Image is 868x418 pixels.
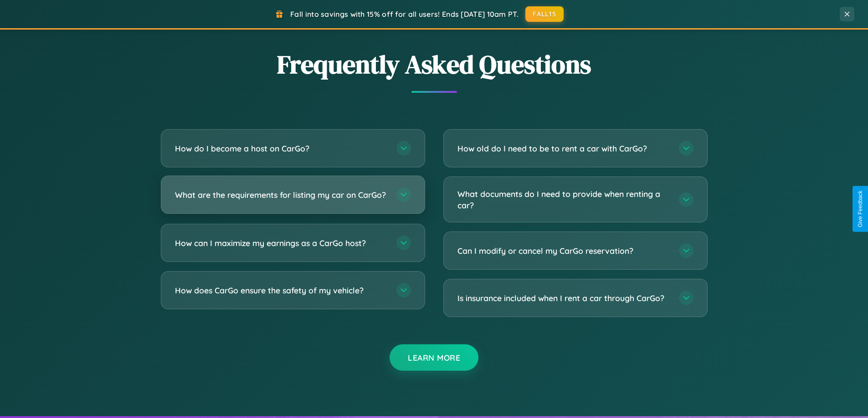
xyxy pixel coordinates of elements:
[175,143,387,154] h3: How do I become a host on CarGo?
[390,344,478,371] button: Learn More
[857,191,863,227] div: Give Feedback
[457,292,670,304] h3: Is insurance included when I rent a car through CarGo?
[175,285,387,296] h3: How does CarGo ensure the safety of my vehicle?
[290,10,519,19] span: Fall into savings with 15% off for all users! Ends [DATE] 10am PT.
[175,237,387,249] h3: How can I maximize my earnings as a CarGo host?
[525,6,564,22] button: FALL15
[175,189,387,201] h3: What are the requirements for listing my car on CarGo?
[161,47,708,82] h2: Frequently Asked Questions
[457,188,670,211] h3: What documents do I need to provide when renting a car?
[457,245,670,257] h3: Can I modify or cancel my CarGo reservation?
[457,143,670,154] h3: How old do I need to be to rent a car with CarGo?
